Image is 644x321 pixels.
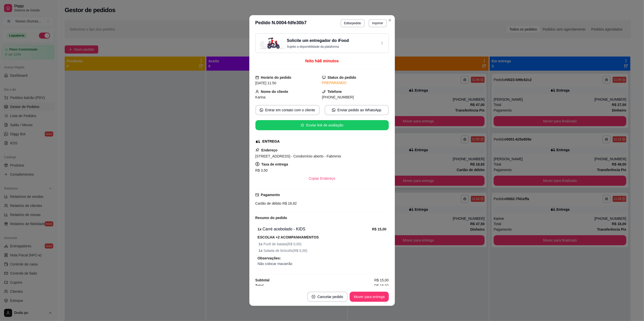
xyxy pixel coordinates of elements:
strong: Resumo do pedido [255,216,287,220]
strong: 1 x [259,242,264,246]
strong: Observações: [258,256,281,260]
span: close-circle [312,295,315,299]
span: Purê de batata ( R$ 0,00 ) [259,241,387,247]
span: star [301,123,304,127]
span: calendar [255,76,259,79]
strong: 1 x [259,249,264,253]
h3: Pedido N. 0004-fdfe30b7 [255,19,307,27]
span: [PHONE_NUMBER] [322,95,354,99]
strong: Endereço [261,148,278,152]
span: user [255,90,259,93]
button: Mover para entrega [350,292,389,302]
button: Close [386,16,394,24]
button: whats-appEnviar pedido ao WhatsApp [325,105,389,115]
div: Carré acebolado - KIDS [258,226,372,232]
strong: Telefone [328,90,342,94]
span: Não colocar macarrão [258,261,387,266]
button: starEnviar link de avaliação [255,120,389,130]
strong: Pagamento [261,193,280,197]
strong: 1 x [258,227,262,231]
strong: Total [255,284,264,288]
span: R$ 3,50 [255,168,268,172]
span: dollar [255,162,259,166]
span: R$ 15,00 [374,277,389,283]
strong: R$ 15,00 [372,227,387,231]
span: phone [322,90,326,93]
span: R$ 18,92 [281,201,297,205]
span: [STREET_ADDRESS] - Condomínio aberto - Fabmmix [255,154,341,158]
div: PREPARANDO [322,80,389,86]
span: whats-app [332,108,336,112]
img: delivery-image [260,38,285,49]
span: [DATE] 11:50 [255,81,276,85]
span: pushpin [255,148,259,152]
strong: Status do pedido [328,75,356,79]
span: R$ 18,92 [374,283,389,288]
strong: Subtotal [255,278,270,282]
span: whats-app [260,108,263,112]
strong: Nome do cliente [261,90,288,94]
button: close-circleCancelar pedido [307,292,348,302]
div: ENTREGA [263,139,280,144]
span: feito há 6 minutos [305,59,339,63]
span: desktop [322,76,326,79]
strong: Taxa de entrega [261,162,288,166]
button: Imprimir [369,19,387,27]
button: whats-appEntrar em contato com o cliente [255,105,320,115]
span: Karina [255,95,266,99]
strong: Horário do pedido [261,75,292,79]
button: Copiar Endereço [305,173,339,183]
strong: ESCOLHA +2 ACOMPANHAMENTOS [258,235,319,239]
button: Editarpedido [341,19,365,27]
span: Cartão de débito [255,201,282,205]
p: Sujeito a disponibilidade da plataforma [287,45,349,49]
span: Salada de brócolis ( R$ 0,00 ) [259,248,387,253]
span: credit-card [255,193,259,197]
h3: Solicite um entregador do iFood [287,38,349,44]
